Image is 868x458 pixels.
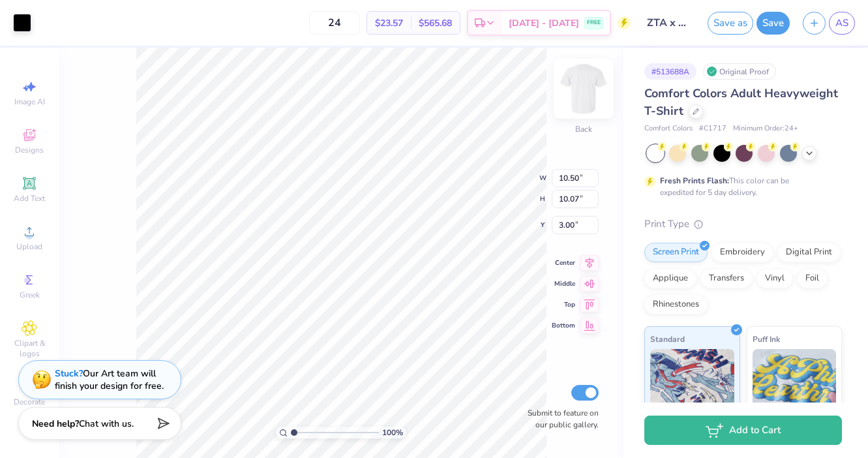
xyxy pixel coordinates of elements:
[756,269,793,288] div: Vinyl
[644,295,708,314] div: Rhinestones
[520,407,599,431] label: Submit to feature on our public gallery.
[644,63,696,80] div: # 513688A
[587,18,601,27] span: FREE
[575,123,592,135] div: Back
[733,123,798,134] span: Minimum Order: 24 +
[711,243,773,262] div: Embroidery
[637,10,701,36] input: Untitled Design
[703,63,776,80] div: Original Proof
[644,416,842,445] button: Add to Cart
[382,427,403,438] span: 100 %
[14,193,45,204] span: Add Text
[32,418,79,430] strong: Need help?
[777,243,841,262] div: Digital Print
[708,12,753,35] button: Save as
[419,16,452,30] span: $565.68
[835,16,848,31] span: AS
[753,332,780,346] span: Puff Ink
[644,123,693,134] span: Comfort Colors
[15,145,44,155] span: Designs
[650,349,734,414] img: Standard
[797,269,828,288] div: Foil
[699,123,726,134] span: # C1717
[309,11,360,35] input: – –
[552,258,575,267] span: Center
[753,349,837,414] img: Puff Ink
[829,12,855,35] a: AS
[55,367,83,380] strong: Stuck?
[644,243,708,262] div: Screen Print
[16,241,42,252] span: Upload
[55,367,164,392] div: Our Art team will finish your design for free.
[644,85,838,119] span: Comfort Colors Adult Heavyweight T-Shirt
[375,16,403,30] span: $23.57
[552,300,575,309] span: Top
[660,175,820,198] div: This color can be expedited for 5 day delivery.
[509,16,579,30] span: [DATE] - [DATE]
[650,332,685,346] span: Standard
[552,279,575,288] span: Middle
[20,290,40,300] span: Greek
[660,176,729,186] strong: Fresh Prints Flash:
[7,338,52,359] span: Clipart & logos
[700,269,753,288] div: Transfers
[552,321,575,330] span: Bottom
[644,217,842,232] div: Print Type
[14,97,45,107] span: Image AI
[14,397,45,407] span: Decorate
[644,269,696,288] div: Applique
[756,12,790,35] button: Save
[79,418,134,430] span: Chat with us.
[558,63,610,115] img: Back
